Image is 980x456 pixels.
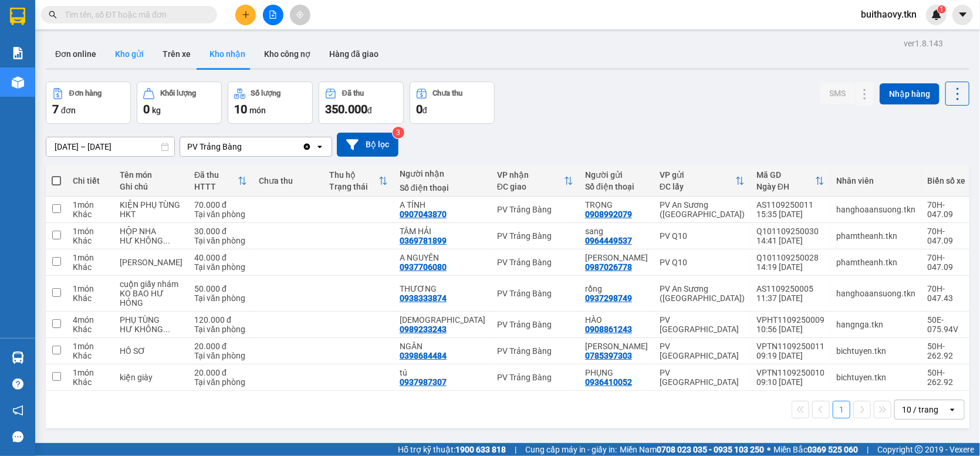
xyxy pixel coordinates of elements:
[65,8,203,21] input: Tìm tên, số ĐT hoặc mã đơn
[585,170,648,180] div: Người gửi
[73,236,108,245] div: Khác
[660,182,735,191] div: ĐC lấy
[194,293,247,303] div: Tại văn phòng
[400,368,485,377] div: tú
[12,76,24,89] img: warehouse-icon
[49,11,57,19] span: search
[660,231,745,241] div: PV Q10
[194,368,247,377] div: 20.000 đ
[120,315,183,325] div: PHỤ TÙNG
[660,284,745,303] div: PV An Sương ([GEOGRAPHIC_DATA])
[52,102,59,116] span: 7
[940,5,944,13] span: 1
[497,170,564,180] div: VP nhận
[585,293,632,303] div: 0937298749
[410,82,495,124] button: Chưa thu0đ
[756,262,824,272] div: 14:19 [DATE]
[367,106,372,115] span: đ
[259,176,317,185] div: Chưa thu
[296,11,304,19] span: aim
[756,170,815,180] div: Mã GD
[751,165,830,197] th: Toggle SortBy
[73,227,108,236] div: 1 món
[120,346,183,356] div: HỒ SƠ
[491,165,579,197] th: Toggle SortBy
[585,182,648,191] div: Số điện thoại
[73,210,108,219] div: Khác
[400,200,485,210] div: A TÍNH
[73,377,108,387] div: Khác
[756,253,824,262] div: Q101109250028
[836,231,915,241] div: phamtheanh.tkn
[73,253,108,262] div: 1 món
[660,342,745,360] div: PV [GEOGRAPHIC_DATA]
[756,284,824,293] div: AS1109250005
[194,170,238,180] div: Đã thu
[660,258,745,267] div: PV Q10
[585,200,648,210] div: TRỌNG
[585,236,632,245] div: 0964449537
[152,106,161,115] span: kg
[242,11,250,19] span: plus
[120,182,183,191] div: Ghi chú
[416,102,423,116] span: 0
[194,325,247,334] div: Tại văn phòng
[194,377,247,387] div: Tại văn phòng
[756,351,824,360] div: 09:19 [DATE]
[851,7,926,22] span: buithaovy.tkn
[585,284,648,293] div: rồng
[73,200,108,210] div: 1 món
[836,289,915,298] div: hanghoaansuong.tkn
[235,5,256,25] button: plus
[836,176,915,185] div: Nhân viên
[455,445,506,454] strong: 1900 633 818
[620,443,764,456] span: Miền Nam
[948,405,957,414] svg: open
[585,315,648,325] div: HÀO
[525,443,617,456] span: Cung cấp máy in - giấy in:
[249,106,266,115] span: món
[194,253,247,262] div: 40.000 đ
[497,182,564,191] div: ĐC giao
[228,82,313,124] button: Số lượng10món
[120,289,183,308] div: KO BAO HƯ HỎNG
[120,258,183,267] div: THÙNG LINH KIỆN
[269,11,277,19] span: file-add
[927,284,965,303] div: 70H-047.43
[73,325,108,334] div: Khác
[904,37,943,50] div: ver 1.8.143
[756,293,824,303] div: 11:37 [DATE]
[400,325,447,334] div: 0989233243
[194,342,247,351] div: 20.000 đ
[931,9,942,20] img: icon-new-feature
[393,127,404,139] sup: 3
[497,231,573,241] div: PV Trảng Bàng
[836,320,915,329] div: hangnga.tkn
[290,5,310,25] button: aim
[194,182,238,191] div: HTTT
[194,236,247,245] div: Tại văn phòng
[263,5,283,25] button: file-add
[400,183,485,192] div: Số điện thoại
[46,137,174,156] input: Select a date range.
[836,373,915,382] div: bichtuyen.tkn
[234,102,247,116] span: 10
[400,284,485,293] div: THƯƠNG
[73,284,108,293] div: 1 món
[400,169,485,178] div: Người nhận
[120,227,183,236] div: HỘP NHA
[585,210,632,219] div: 0908992079
[200,40,255,68] button: Kho nhận
[187,141,242,153] div: PV Trảng Bàng
[915,445,923,454] span: copyright
[194,227,247,236] div: 30.000 đ
[194,284,247,293] div: 50.000 đ
[807,445,858,454] strong: 0369 525 060
[756,315,824,325] div: VPHT1109250009
[302,142,312,151] svg: Clear value
[497,346,573,356] div: PV Trảng Bàng
[73,342,108,351] div: 1 món
[952,5,973,25] button: caret-down
[342,89,364,97] div: Đã thu
[400,351,447,360] div: 0398684484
